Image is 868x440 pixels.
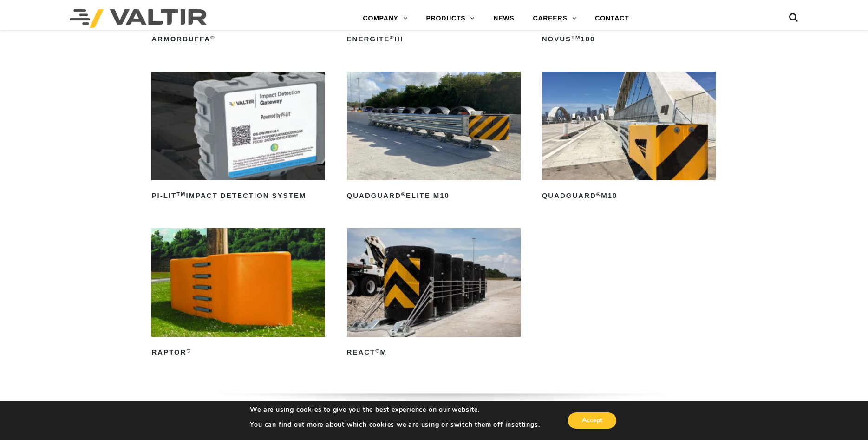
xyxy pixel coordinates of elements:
sup: ® [390,35,394,40]
sup: ® [375,348,380,354]
a: NEWS [484,9,523,28]
h2: QuadGuard Elite M10 [347,189,521,204]
img: Valtir [70,9,207,28]
sup: ® [596,191,601,197]
sup: TM [176,191,186,197]
a: REACT®M [347,228,521,360]
p: We are using cookies to give you the best experience on our website. [250,406,540,414]
sup: ® [210,35,215,40]
h2: NOVUS 100 [542,32,716,47]
button: settings [511,420,538,429]
h2: ENERGITE III [347,32,521,47]
h2: ArmorBuffa [151,32,325,47]
a: QuadGuard®M10 [542,72,716,203]
h2: QuadGuard M10 [542,189,716,204]
a: PI-LITTMImpact Detection System [151,72,325,203]
p: You can find out more about which cookies we are using or switch them off in . [250,420,540,429]
a: RAPTOR® [151,228,325,360]
h2: REACT M [347,345,521,360]
a: COMPANY [354,9,417,28]
sup: TM [571,35,581,40]
sup: ® [401,191,406,197]
a: PRODUCTS [417,9,484,28]
h2: RAPTOR [151,345,325,360]
button: Accept [568,412,616,429]
a: QuadGuard®Elite M10 [347,72,521,203]
h2: PI-LIT Impact Detection System [151,189,325,204]
sup: ® [187,348,191,354]
a: CONTACT [586,9,638,28]
a: CAREERS [523,9,586,28]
